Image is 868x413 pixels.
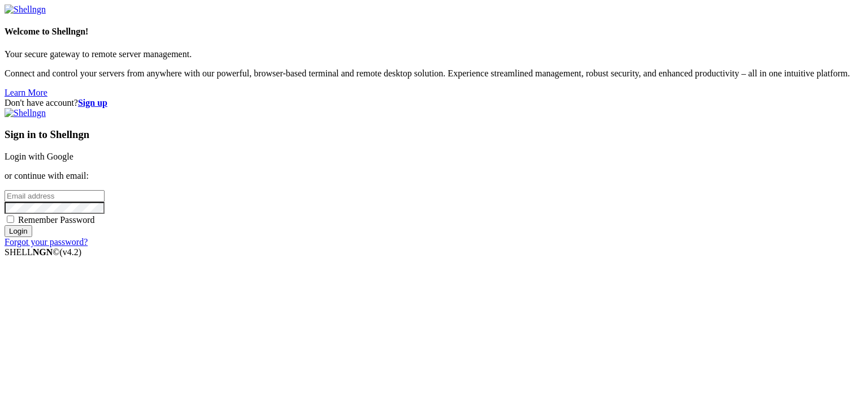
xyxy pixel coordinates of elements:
span: Remember Password [18,215,95,225]
p: or continue with email: [5,171,863,181]
a: Learn More [5,88,47,97]
b: NGN [33,247,53,257]
img: Shellngn [5,108,46,118]
img: Shellngn [5,5,46,15]
a: Login with Google [5,152,73,161]
p: Your secure gateway to remote server management. [5,49,863,59]
a: Sign up [78,98,107,107]
input: Email address [5,190,105,202]
p: Connect and control your servers from anywhere with our powerful, browser-based terminal and remo... [5,68,863,79]
span: 4.2.0 [60,247,82,257]
input: Remember Password [7,216,14,223]
span: SHELL © [5,247,81,257]
h3: Sign in to Shellngn [5,128,863,141]
input: Login [5,225,32,237]
div: Don't have account? [5,98,863,108]
h4: Welcome to Shellngn! [5,27,863,37]
a: Forgot your password? [5,237,88,247]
